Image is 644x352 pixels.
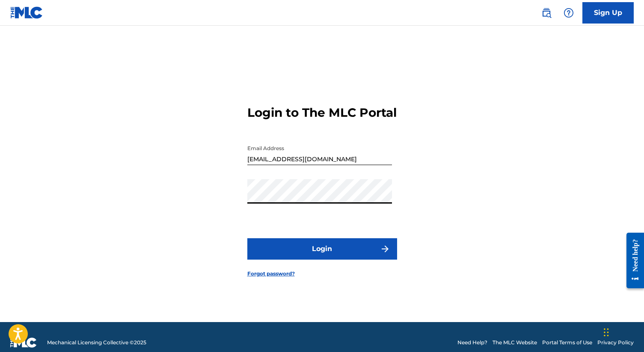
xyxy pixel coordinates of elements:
img: search [541,8,552,18]
img: help [564,8,574,18]
iframe: Resource Center [620,226,644,295]
a: Privacy Policy [597,339,634,346]
img: logo [10,337,37,348]
div: Drag [604,319,609,345]
h3: Login to The MLC Portal [247,105,397,120]
span: Mechanical Licensing Collective © 2025 [47,339,146,346]
a: Portal Terms of Use [542,339,592,346]
img: MLC Logo [10,6,43,19]
a: Forgot password? [247,270,295,278]
img: f7272a7cc735f4ea7f67.svg [380,244,390,254]
div: Help [560,4,577,21]
a: The MLC Website [493,339,537,346]
a: Need Help? [457,339,487,346]
button: Login [247,238,397,260]
a: Sign Up [582,2,634,24]
a: Public Search [538,4,555,21]
iframe: Chat Widget [601,311,644,352]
